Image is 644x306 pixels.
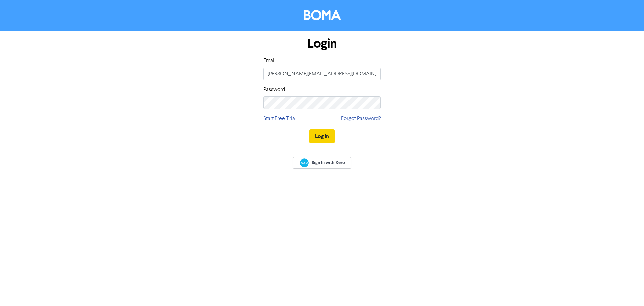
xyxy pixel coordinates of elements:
[312,160,345,166] span: Sign In with Xero
[300,158,309,167] img: Xero logo
[263,86,285,94] label: Password
[263,115,297,123] a: Start Free Trial
[293,157,351,169] a: Sign In with Xero
[341,115,381,123] a: Forgot Password?
[309,129,335,143] button: Log In
[304,10,341,20] img: BOMA Logo
[263,36,381,51] h1: Login
[263,57,276,65] label: Email
[610,274,644,306] iframe: Chat Widget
